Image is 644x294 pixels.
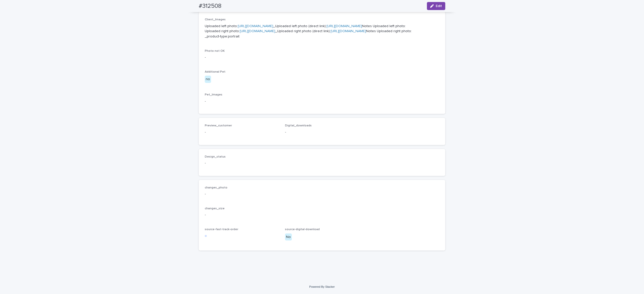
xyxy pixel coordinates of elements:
span: changes_photo [205,186,227,189]
span: Photo not OK [205,50,225,53]
span: Pet_Images [205,93,222,96]
h2: #312508 [199,3,221,10]
span: Digital_downloads [285,124,312,127]
span: Preview_customer [205,124,232,127]
a: Powered By Stacker [309,285,335,288]
p: - [205,212,439,218]
a: [URL][DOMAIN_NAME] [327,24,362,28]
span: Edit [436,4,442,8]
p: - [205,161,279,166]
span: Client_Images [205,18,226,21]
p: - [205,55,439,60]
button: Edit [427,2,445,10]
span: Design_status [205,155,226,158]
a: [URL][DOMAIN_NAME] [238,24,273,28]
span: source-digital-download [285,228,320,231]
span: changes_size [205,207,225,210]
div: no [205,76,211,83]
p: - [285,130,359,135]
p: - [205,130,279,135]
p: Uploaded left photo: _Uploaded left photo (direct link): Notes Uploaded left photo: Uploaded righ... [205,24,439,39]
a: [URL][DOMAIN_NAME] [240,29,275,33]
span: Additional Pet [205,70,225,73]
p: - [205,99,439,104]
div: No [285,233,292,241]
p: - [205,191,439,197]
span: source-fast-track-order [205,228,238,231]
a: [URL][DOMAIN_NAME] [331,29,366,33]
